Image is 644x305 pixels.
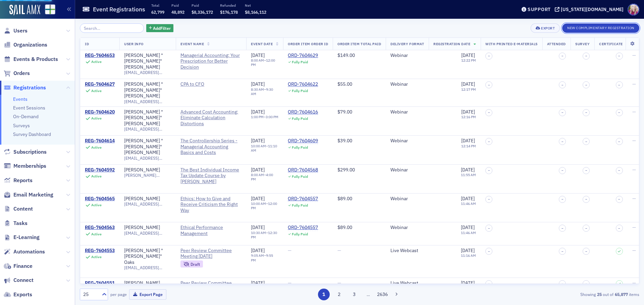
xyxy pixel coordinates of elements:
time: 12:00 PM [251,58,275,67]
span: – [488,110,490,115]
span: — [632,167,636,173]
span: – [488,83,490,87]
span: 62,799 [151,9,164,15]
span: – [585,110,587,115]
a: Organizations [4,41,47,49]
button: Export [531,23,560,33]
div: – [251,173,278,181]
a: REG-7604627 [85,81,115,87]
input: Search… [80,23,144,33]
a: REG-7604565 [85,196,115,202]
span: Finance [13,262,33,270]
a: Events & Products [4,56,58,63]
span: – [488,226,490,230]
div: REG-7604653 [85,53,115,59]
div: Live Webcast [390,248,424,254]
span: [DATE] [461,167,475,173]
span: – [585,197,587,201]
span: – [585,83,587,87]
a: ORD-7604622 [288,81,318,87]
div: Fully Paid [292,174,308,179]
a: Memberships [4,162,46,170]
time: 10:30 AM [251,230,266,235]
span: $89.00 [337,196,352,202]
div: Fully Paid [292,145,308,150]
span: Peer Review Committee Meeting 8/28/25 [180,280,241,292]
span: — [632,196,636,202]
a: On-Demand [13,113,39,120]
a: E-Learning [4,234,40,241]
a: ORD-7604616 [288,109,318,115]
a: [PERSON_NAME] "[PERSON_NAME]" Oaks [124,248,171,265]
div: Live Webcast [390,280,424,286]
div: Fully Paid [292,89,308,93]
span: – [561,282,563,286]
span: – [618,140,620,144]
div: [PERSON_NAME] "[PERSON_NAME]" [PERSON_NAME] [124,81,171,99]
div: Active [91,232,102,236]
time: 1:00 PM [251,115,264,119]
div: REG-7604553 [85,248,115,254]
time: 12:30 PM [251,230,277,239]
span: E-Learning [13,234,40,241]
span: $299.00 [337,167,355,173]
a: REG-7604614 [85,138,115,144]
span: — [337,280,341,286]
time: 11:55 AM [461,172,476,177]
div: – [251,202,278,210]
a: Advanced Cost Accounting: Eliminate Calculation Distortions [180,109,241,127]
a: Peer Review Committee Meeting [DATE] [180,248,241,259]
a: REG-7604592 [85,167,115,173]
span: – [585,282,587,286]
a: SailAMX [9,5,40,15]
time: 8:00 AM [251,172,264,177]
a: [PERSON_NAME] [124,280,160,286]
span: — [632,280,636,286]
span: – [488,249,490,253]
p: Paid [192,3,213,8]
button: 1 [318,289,330,300]
span: Subscriptions [13,148,47,156]
span: [DATE] [251,196,265,202]
span: — [632,109,636,115]
div: Active [91,145,102,150]
div: Active [91,89,102,93]
span: Organizations [13,41,47,49]
span: – [561,140,563,144]
span: [DATE] [461,280,475,286]
span: [DATE] [251,52,265,58]
span: [DATE] [461,138,475,144]
p: Paid [171,3,184,8]
div: Export [541,26,555,30]
a: Ethics: How to Give and Receive Criticism the Right Way [180,196,241,214]
a: Email Marketing [4,191,53,199]
span: Memberships [13,162,46,170]
time: 12:00 PM [251,201,277,210]
button: AddFilter [146,24,174,32]
span: – [618,226,620,230]
div: 25 [83,291,98,298]
div: ORD-7604557 [288,196,318,202]
span: — [632,138,636,144]
a: [PERSON_NAME] [124,225,160,231]
a: [PERSON_NAME] "[PERSON_NAME]" [PERSON_NAME] [124,53,171,70]
span: Peer Review Committee Meeting 8/28/25 [180,248,241,259]
a: Exports [4,291,32,298]
span: – [618,197,620,201]
span: Survey [575,42,590,46]
a: [PERSON_NAME] "[PERSON_NAME]" [PERSON_NAME] [124,138,171,156]
span: Tasks [13,220,28,227]
span: [DATE] [251,109,265,115]
div: ORD-7604629 [288,53,318,59]
span: [EMAIL_ADDRESS][DOMAIN_NAME] [124,156,171,161]
span: – [618,110,620,115]
div: Fully Paid [292,60,308,64]
span: [DATE] [461,109,475,115]
span: [EMAIL_ADDRESS][DOMAIN_NAME] [124,202,171,207]
a: Reports [4,177,33,184]
span: [EMAIL_ADDRESS][DOMAIN_NAME] [124,231,171,236]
